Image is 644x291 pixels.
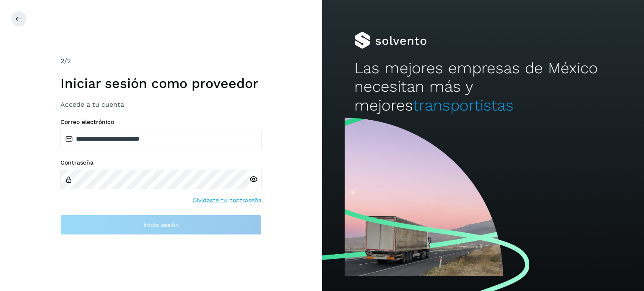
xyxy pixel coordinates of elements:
label: Contraseña [60,159,262,166]
div: /2 [60,56,262,66]
label: Correo electrónico [60,118,262,126]
h1: Iniciar sesión como proveedor [60,75,262,91]
span: transportistas [413,96,514,114]
h2: Las mejores empresas de México necesitan más y mejores [354,59,612,115]
h3: Accede a tu cuenta [60,100,262,108]
span: Inicia sesión [143,222,179,228]
a: Olvidaste tu contraseña [192,196,262,205]
span: 2 [60,57,64,65]
button: Inicia sesión [60,215,262,235]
